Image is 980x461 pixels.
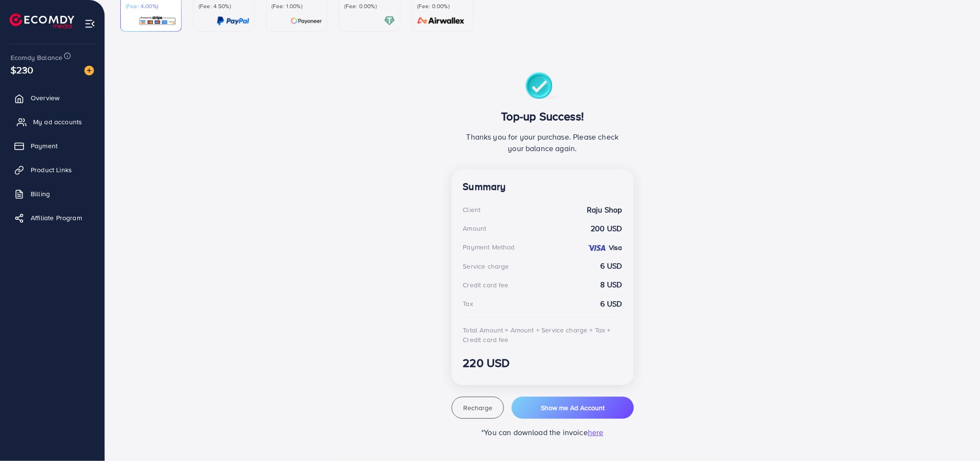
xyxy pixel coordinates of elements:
[344,2,395,10] p: (Fee: 0.00%)
[31,141,58,151] span: Payment
[84,66,94,75] img: image
[591,223,622,234] strong: 200 USD
[463,325,622,345] div: Total Amount = Amount + Service charge + Tax + Credit card fee
[10,13,74,28] img: logo
[609,243,622,252] strong: Visa
[525,72,560,102] img: success
[463,299,473,308] div: Tax
[7,136,97,155] a: Payment
[126,2,176,10] p: (Fee: 4.00%)
[11,63,34,77] span: $230
[271,2,322,10] p: (Fee: 1.00%)
[7,112,97,131] a: My ad accounts
[139,15,176,26] img: card
[463,224,487,233] div: Amount
[939,418,973,454] iframe: Chat
[601,260,622,272] strong: 6 USD
[7,184,97,203] a: Billing
[588,427,604,437] span: here
[384,15,395,26] img: card
[198,2,249,10] p: (Fee: 4.50%)
[587,244,607,252] img: credit
[463,109,622,123] h3: Top-up Success!
[463,181,622,193] h4: Summary
[31,165,72,175] span: Product Links
[452,426,634,438] p: *You can download the invoice
[463,403,492,413] span: Recharge
[11,53,62,62] span: Ecomdy Balance
[541,403,605,413] span: Show me Ad Account
[601,279,622,290] strong: 8 USD
[291,15,322,26] img: card
[7,160,97,179] a: Product Links
[414,15,468,26] img: card
[33,117,82,127] span: My ad accounts
[587,204,622,215] strong: Raju Shop
[463,242,515,252] div: Payment Method
[463,356,622,370] h3: 220 USD
[7,88,97,107] a: Overview
[31,93,59,103] span: Overview
[463,131,622,154] p: Thanks you for your purchase. Please check your balance again.
[417,2,468,10] p: (Fee: 0.00%)
[7,208,97,227] a: Affiliate Program
[601,298,622,309] strong: 6 USD
[463,280,509,290] div: Credit card fee
[463,261,509,271] div: Service charge
[84,18,95,29] img: menu
[463,205,481,214] div: Client
[31,189,50,199] span: Billing
[217,15,249,26] img: card
[31,213,82,223] span: Affiliate Program
[512,397,633,419] button: Show me Ad Account
[452,397,504,419] button: Recharge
